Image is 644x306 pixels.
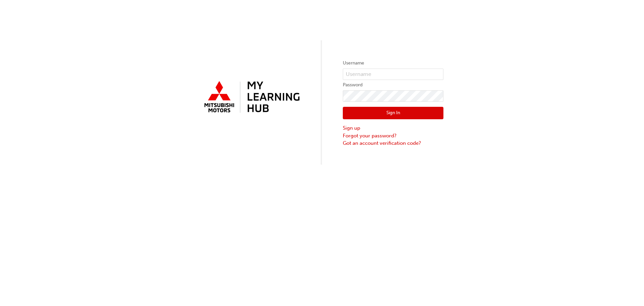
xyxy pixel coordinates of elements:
img: mmal [201,78,301,117]
a: Sign up [343,124,443,132]
a: Got an account verification code? [343,139,443,147]
label: Password [343,81,443,89]
a: Forgot your password? [343,132,443,140]
button: Sign In [343,107,443,120]
input: Username [343,69,443,80]
label: Username [343,59,443,67]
